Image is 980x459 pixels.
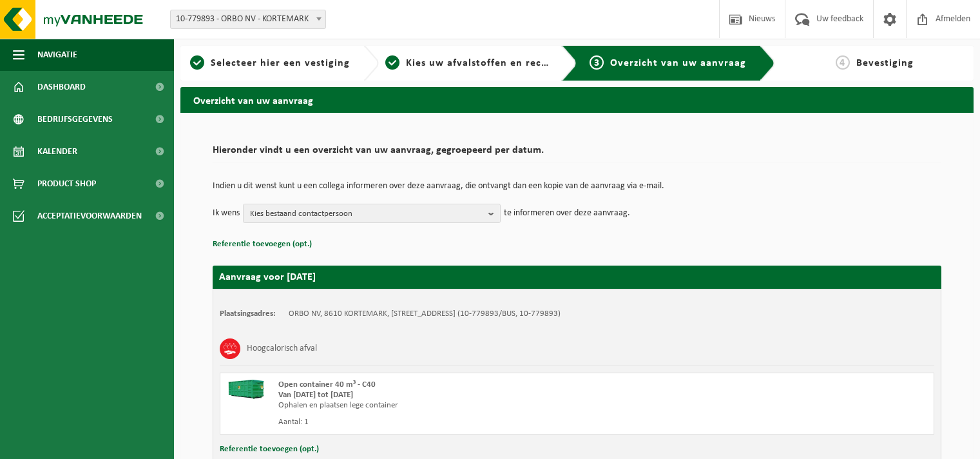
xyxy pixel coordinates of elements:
span: 2 [385,55,399,70]
span: Dashboard [37,71,86,103]
span: Navigatie [37,39,77,71]
div: Aantal: 1 [278,417,629,427]
strong: Plaatsingsadres: [220,309,276,318]
div: Ophalen en plaatsen lege container [278,400,629,411]
span: Kalender [37,135,77,168]
p: Indien u dit wenst kunt u een collega informeren over deze aanvraag, die ontvangt dan een kopie v... [213,182,941,191]
td: ORBO NV, 8610 KORTEMARK, [STREET_ADDRESS] (10-779893/BUS, 10-779893) [289,309,561,319]
span: Product Shop [37,168,96,200]
strong: Aanvraag voor [DATE] [219,272,316,282]
span: 3 [590,55,604,70]
h3: Hoogcalorisch afval [247,338,317,359]
span: Bevestiging [856,58,914,68]
span: Selecteer hier een vestiging [211,58,350,68]
span: Acceptatievoorwaarden [37,200,142,232]
button: Kies bestaand contactpersoon [243,204,501,223]
span: Kies uw afvalstoffen en recipiënten [406,58,583,68]
span: 10-779893 - ORBO NV - KORTEMARK [170,10,326,29]
img: HK-XC-40-GN-00.png [227,380,265,399]
a: 1Selecteer hier een vestiging [187,55,353,71]
span: Overzicht van uw aanvraag [610,58,746,68]
span: 1 [190,55,204,70]
span: 4 [836,55,850,70]
span: 10-779893 - ORBO NV - KORTEMARK [171,10,325,28]
h2: Overzicht van uw aanvraag [180,87,974,112]
span: Open container 40 m³ - C40 [278,380,376,389]
p: Ik wens [213,204,240,223]
button: Referentie toevoegen (opt.) [220,441,319,458]
a: 2Kies uw afvalstoffen en recipiënten [385,55,552,71]
p: te informeren over deze aanvraag. [504,204,630,223]
strong: Van [DATE] tot [DATE] [278,391,353,399]
span: Bedrijfsgegevens [37,103,113,135]
span: Kies bestaand contactpersoon [250,204,483,224]
h2: Hieronder vindt u een overzicht van uw aanvraag, gegroepeerd per datum. [213,145,941,162]
button: Referentie toevoegen (opt.) [213,236,312,253]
